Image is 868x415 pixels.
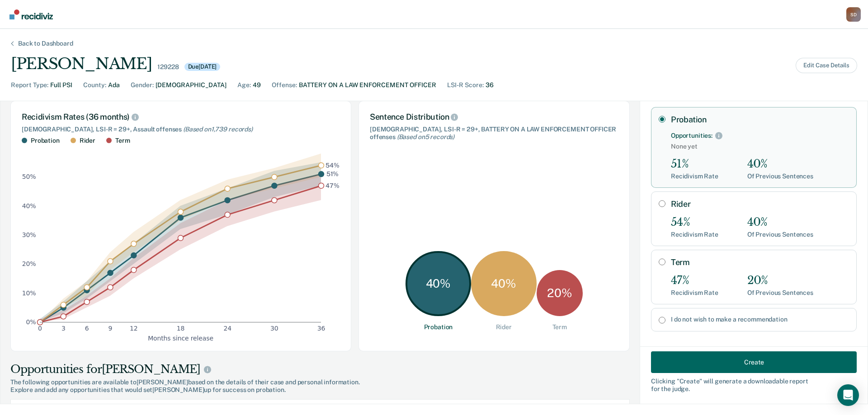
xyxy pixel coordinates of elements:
div: 20 % [537,270,583,316]
text: 51% [326,170,339,177]
g: x-axis tick label [38,325,325,332]
div: Recidivism Rate [671,173,718,180]
div: Term [115,137,130,145]
div: [DEMOGRAPHIC_DATA], LSI-R = 29+, Assault offenses [22,126,340,133]
g: text [325,161,340,189]
span: (Based on 5 records ) [397,133,454,140]
div: 54% [671,216,718,229]
g: area [40,154,321,322]
text: 3 [61,325,66,332]
div: Term [552,323,567,331]
text: 18 [177,325,185,332]
div: Offense : [272,80,297,90]
div: 40% [747,216,813,229]
text: 0% [26,318,36,326]
span: Explore and add any opportunities that would set [PERSON_NAME] up for success on probation. [10,386,630,394]
text: 12 [130,325,138,332]
text: 50% [22,173,36,180]
div: Opportunities for [PERSON_NAME] [10,362,630,377]
span: The following opportunities are available to [PERSON_NAME] based on the details of their case and... [10,378,630,386]
div: Probation [31,137,60,145]
div: Rider [496,323,512,331]
div: Recidivism Rate [671,231,718,238]
label: Probation [671,115,849,125]
div: S D [846,7,861,22]
text: 0 [38,325,42,332]
text: 20% [22,260,36,267]
text: 30% [22,231,36,238]
div: Probation [424,323,453,331]
g: x-axis label [148,334,213,341]
label: Term [671,257,849,267]
div: 40 % [471,251,537,317]
img: Recidiviz [9,9,53,19]
div: 47% [671,274,718,287]
div: 49 [253,80,261,90]
text: 10% [22,289,36,296]
div: 36 [486,80,494,90]
div: County : [83,80,106,90]
div: Rider [80,137,95,145]
g: y-axis tick label [22,173,36,326]
div: Ada [108,80,120,90]
span: None yet [671,143,849,150]
div: [DEMOGRAPHIC_DATA], LSI-R = 29+, BATTERY ON A LAW ENFORCEMENT OFFICER offenses [370,126,618,141]
text: Months since release [148,334,213,341]
div: Of Previous Sentences [747,231,813,238]
text: 30 [270,325,278,332]
text: 40% [22,202,36,209]
text: 6 [85,325,89,332]
text: 36 [317,325,325,332]
div: Full PSI [50,80,72,90]
div: Sentence Distribution [370,112,618,122]
div: Age : [237,80,251,90]
div: Of Previous Sentences [747,173,813,180]
div: Recidivism Rate [671,289,718,297]
div: Report Type : [11,80,48,90]
label: Rider [671,199,849,209]
text: 9 [108,325,113,332]
button: Profile dropdown button [846,7,861,22]
span: (Based on 1,739 records ) [183,126,253,133]
div: 40 % [406,251,471,317]
div: BATTERY ON A LAW ENFORCEMENT OFFICER [299,80,436,90]
div: Opportunities: [671,132,712,140]
div: Recidivism Rates (36 months) [22,112,340,122]
label: I do not wish to make a recommendation [671,316,849,323]
text: 47% [325,182,340,189]
div: Open Intercom Messenger [837,384,859,406]
div: Due [DATE] [184,63,221,71]
div: 51% [671,158,718,171]
button: Edit Case Details [796,58,857,73]
text: 54% [325,161,340,168]
div: 129228 [157,63,179,71]
div: Back to Dashboard [7,40,84,47]
div: [DEMOGRAPHIC_DATA] [156,80,226,90]
div: [PERSON_NAME] [11,55,152,73]
div: 40% [747,158,813,171]
text: 24 [223,325,231,332]
div: Gender : [131,80,154,90]
div: Clicking " Create " will generate a downloadable report for the judge. [651,378,857,393]
div: 20% [747,274,813,287]
button: Create [651,351,857,373]
div: Of Previous Sentences [747,289,813,297]
div: LSI-R Score : [447,80,484,90]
